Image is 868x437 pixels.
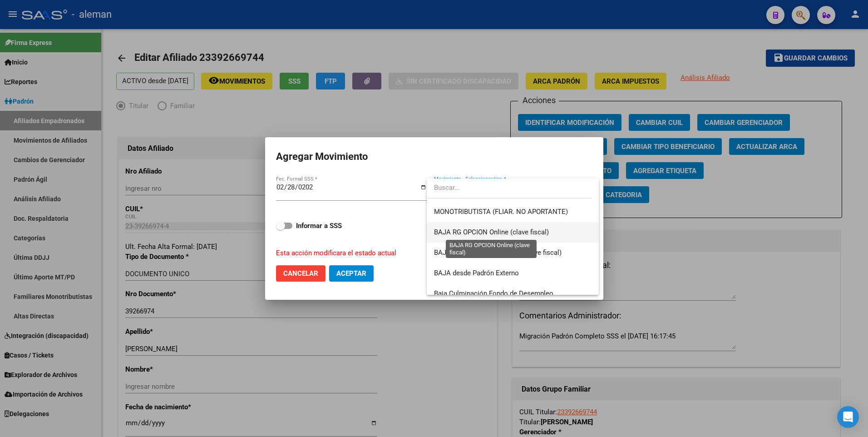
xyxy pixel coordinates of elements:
[434,208,568,216] span: MONOTRIBUTISTA (FLIAR. NO APORTANTE)
[434,228,549,236] span: BAJA RG OPCION Online (clave fiscal)
[434,248,562,257] span: BAJA MT/PD OPCION Online (clave fiscal)
[434,289,553,298] span: Baja Culminación Fondo de Desempleo
[434,269,519,277] span: BAJA desde Padrón Externo
[837,406,859,428] div: Open Intercom Messenger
